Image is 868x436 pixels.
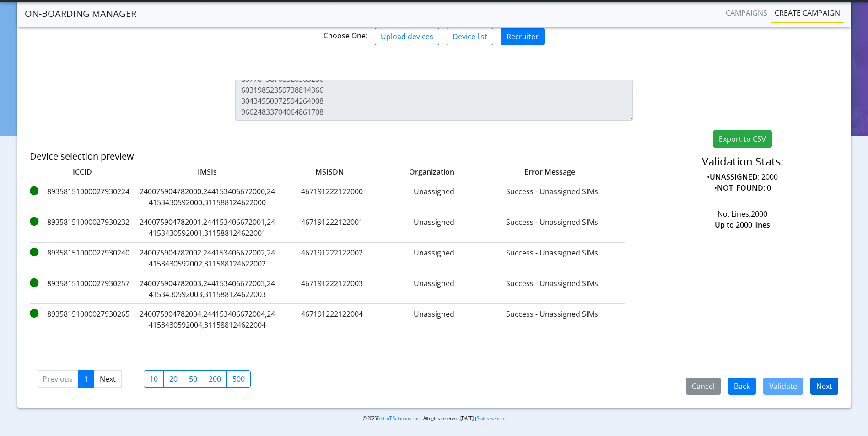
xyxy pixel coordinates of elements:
label: Success - Unassigned SIMs [484,217,621,239]
label: 467191222122001 [280,217,385,239]
a: Status website [477,415,505,421]
a: 1 [78,370,94,388]
span: Choose One: [323,31,367,41]
label: Unassigned [388,247,480,269]
button: Cancel [686,378,721,395]
button: Upload devices [375,28,439,45]
label: 240075904782004,244153406672004,244153430592004,311588124622004 [139,308,276,330]
a: On-Boarding Manager [25,5,136,23]
a: Next [94,370,122,388]
label: 89358151000027930224 [30,186,135,208]
span: 2000 [751,209,767,219]
label: 240075904782001,244153406672001,244153430592001,311588124622001 [139,217,276,239]
div: Up to 2000 lines [640,219,845,230]
label: Success - Unassigned SIMs [484,278,621,300]
h5: Device selection preview [30,151,569,162]
label: 89358151000027930240 [30,247,135,269]
label: IMSIs [139,166,276,177]
button: Device list [447,28,493,45]
label: Success - Unassigned SIMs [484,247,621,269]
label: 467191222122004 [280,308,385,330]
a: Campaigns [722,4,771,22]
p: © 2025 . All rights reserved.[DATE] | [224,415,644,422]
label: 20 [163,370,183,388]
label: 467191222122002 [280,247,385,269]
button: Back [728,378,756,395]
a: Telit IoT Solutions, Inc. [377,415,421,421]
strong: UNASSIGNED [710,172,758,182]
strong: NOT_FOUND [717,183,763,193]
label: 240075904782003,244153406672003,244153430592003,311588124622003 [139,278,276,300]
label: 500 [226,370,251,388]
label: 50 [183,370,203,388]
label: ICCID [30,166,135,177]
label: MSISDN [280,166,367,177]
div: No. Lines: [640,208,845,219]
label: 89358151000027930232 [30,217,135,239]
label: 10 [144,370,164,388]
label: 467191222122003 [280,278,385,300]
button: Validate [763,378,803,395]
label: 89358151000027930257 [30,278,135,300]
p: • : 0 [647,182,838,193]
p: • : 2000 [647,171,838,182]
label: 240075904782000,244153406672000,244153430592000,311588124622000 [139,186,276,208]
label: 240075904782002,244153406672002,244153430592002,311588124622002 [139,247,276,269]
button: Export to CSV [713,130,772,148]
label: Organization [370,166,462,177]
button: Recruiter [501,28,545,45]
label: 467191222122000 [280,186,385,208]
label: 200 [203,370,227,388]
label: 89358151000027930265 [30,308,135,330]
label: Unassigned [388,186,480,208]
h4: Validation Stats: [647,155,838,168]
label: Success - Unassigned SIMs [484,186,621,208]
a: Create campaign [771,4,844,22]
label: Unassigned [388,278,480,300]
label: Error Message [465,166,603,177]
label: Unassigned [388,308,480,330]
label: Unassigned [388,217,480,239]
label: Success - Unassigned SIMs [484,308,621,330]
button: Next [810,378,838,395]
